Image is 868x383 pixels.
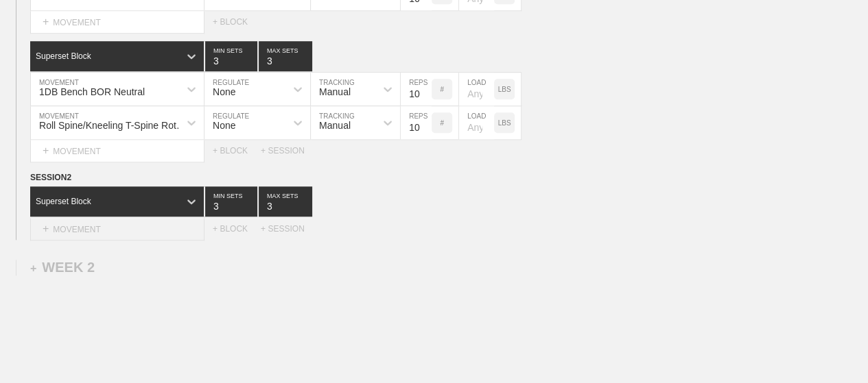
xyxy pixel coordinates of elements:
p: # [440,86,444,93]
div: WEEK 2 [30,260,95,275]
div: Roll Spine/Kneeling T-Spine Rotation [39,120,188,131]
div: + BLOCK [213,224,261,234]
span: + [43,223,49,234]
div: None [213,86,235,97]
input: Any [459,73,494,106]
input: None [259,41,312,71]
p: # [440,119,444,127]
p: LBS [498,86,511,93]
div: + BLOCK [213,17,261,27]
input: Any [459,106,494,139]
div: MOVEMENT [30,218,204,240]
div: MOVEMENT [30,11,204,34]
iframe: Chat Widget [621,224,868,383]
div: Superset Block [36,197,91,206]
div: MOVEMENT [30,140,204,162]
div: Manual [319,120,351,131]
span: + [30,262,36,274]
span: + [43,145,49,156]
div: + BLOCK [213,146,261,156]
div: Manual [319,86,351,97]
span: + [43,16,49,27]
div: Superset Block [36,51,91,61]
input: None [259,186,312,217]
p: LBS [498,119,511,127]
div: + SESSION [261,224,316,234]
span: SESSION 2 [30,173,71,182]
div: 1DB Bench BOR Neutral [39,86,145,97]
div: + SESSION [261,146,316,156]
div: None [213,120,235,131]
